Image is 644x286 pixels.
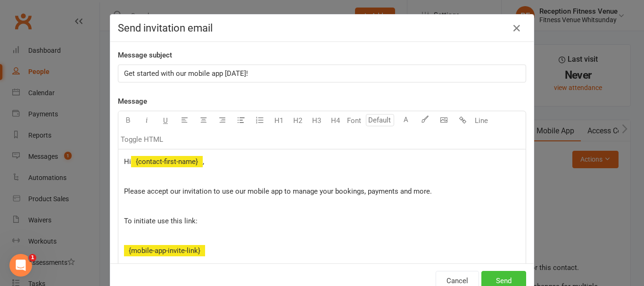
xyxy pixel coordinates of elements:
[124,187,432,196] span: Please accept our invitation to use our mobile app to manage your bookings, payments and more.
[29,254,36,261] span: 1
[9,254,32,277] iframe: Intercom live chat
[124,69,248,78] span: Get started with our mobile app [DATE]!
[118,130,165,149] button: Toggle HTML
[269,111,288,130] button: H1
[509,21,524,36] button: Close
[396,111,415,130] button: A
[326,111,345,130] button: H4
[163,116,168,125] span: U
[472,111,491,130] button: Line
[124,217,198,225] span: To initiate use this link:
[124,157,131,166] span: Hi
[118,22,526,34] h4: Send invitation email
[345,111,363,130] button: Font
[118,49,172,61] label: Message subject
[366,114,394,126] input: Default
[288,111,307,130] button: H2
[118,96,147,107] label: Message
[203,157,204,166] span: ,
[156,111,175,130] button: U
[307,111,326,130] button: H3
